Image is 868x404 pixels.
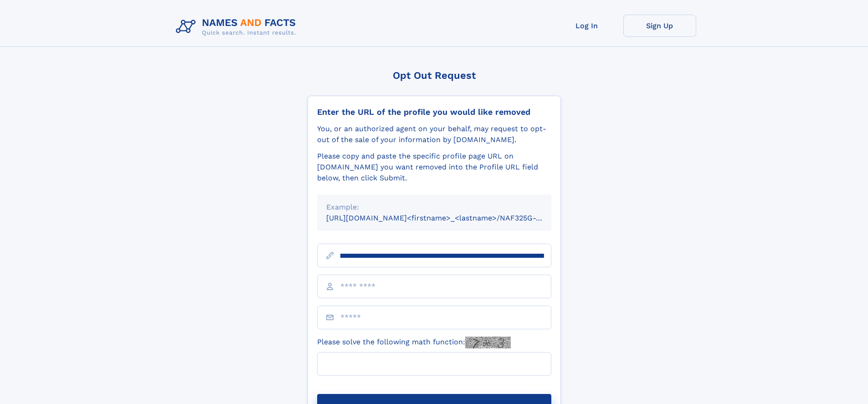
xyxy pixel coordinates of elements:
[326,214,569,222] small: [URL][DOMAIN_NAME]<firstname>_<lastname>/NAF325G-xxxxxxxx
[623,15,696,37] a: Sign Up
[317,337,511,348] label: Please solve the following math function:
[550,15,623,37] a: Log In
[317,151,551,184] div: Please copy and paste the specific profile page URL on [DOMAIN_NAME] you want removed into the Pr...
[326,202,542,213] div: Example:
[317,107,551,117] div: Enter the URL of the profile you would like removed
[317,123,551,145] div: You, or an authorized agent on your behalf, may request to opt-out of the sale of your informatio...
[172,15,303,39] img: Logo Names and Facts
[308,70,561,81] div: Opt Out Request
